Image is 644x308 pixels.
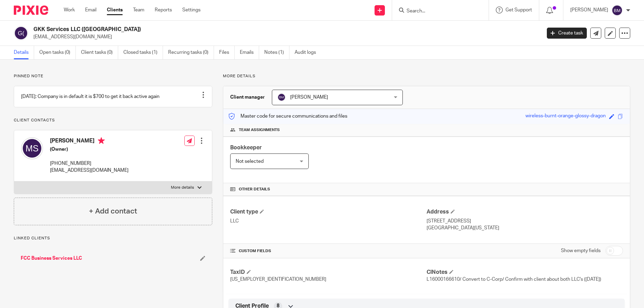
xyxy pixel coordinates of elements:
span: Get Support [505,8,532,12]
a: Details [14,46,34,59]
label: Show empty fields [561,247,601,254]
span: Other details [239,187,270,192]
p: [STREET_ADDRESS] [427,218,623,225]
a: Email [85,7,96,13]
h4: TaxID [230,269,427,276]
h2: GKK Services LLC ([GEOGRAPHIC_DATA]) [33,26,436,33]
p: Linked clients [14,236,212,241]
h4: ClNotes [427,269,623,276]
p: [GEOGRAPHIC_DATA][US_STATE] [427,225,623,231]
img: svg%3E [14,26,28,40]
p: Master code for secure communications and files [228,113,347,120]
h4: [PERSON_NAME] [50,137,129,146]
span: Bookkeeper [230,145,262,150]
img: svg%3E [21,137,43,159]
h4: CUSTOM FIELDS [230,248,427,254]
a: Work [64,7,75,13]
p: More details [223,73,630,79]
a: Emails [240,46,259,59]
p: [EMAIL_ADDRESS][DOMAIN_NAME] [33,33,536,40]
p: Pinned note [14,73,212,79]
h3: Client manager [230,94,265,101]
input: Search [406,8,468,14]
a: Notes (1) [264,46,289,59]
p: [EMAIL_ADDRESS][DOMAIN_NAME] [50,167,129,174]
span: L16000166610/ Convert to C-Corp/ Confirm with client about both LLC's ([DATE]) [427,277,601,282]
a: Files [219,46,235,59]
img: Pixie [14,6,48,15]
a: Closed tasks (1) [123,46,163,59]
h4: Address [427,208,623,216]
span: Not selected [236,159,264,164]
a: Client tasks (0) [81,46,118,59]
p: Client contacts [14,118,212,123]
a: Clients [107,7,123,13]
p: [PERSON_NAME] [570,7,608,13]
img: svg%3E [612,5,623,16]
span: [US_EMPLOYER_IDENTIFICATION_NUMBER] [230,277,326,282]
p: [PHONE_NUMBER] [50,160,129,167]
a: Team [133,7,144,13]
p: More details [171,185,194,190]
a: FCC Business Services LLC [21,255,82,262]
a: Audit logs [295,46,321,59]
span: [PERSON_NAME] [290,95,328,100]
span: Team assignments [239,127,280,133]
h5: (Owner) [50,146,129,153]
p: LLC [230,218,427,225]
h4: + Add contact [89,206,137,217]
a: Recurring tasks (0) [168,46,214,59]
a: Open tasks (0) [39,46,76,59]
img: svg%3E [277,93,286,101]
a: Reports [155,7,172,13]
div: wireless-burnt-orange-glossy-dragon [525,112,606,120]
h4: Client type [230,208,427,216]
a: Create task [547,28,587,39]
a: Settings [182,7,201,13]
i: Primary [98,137,105,144]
